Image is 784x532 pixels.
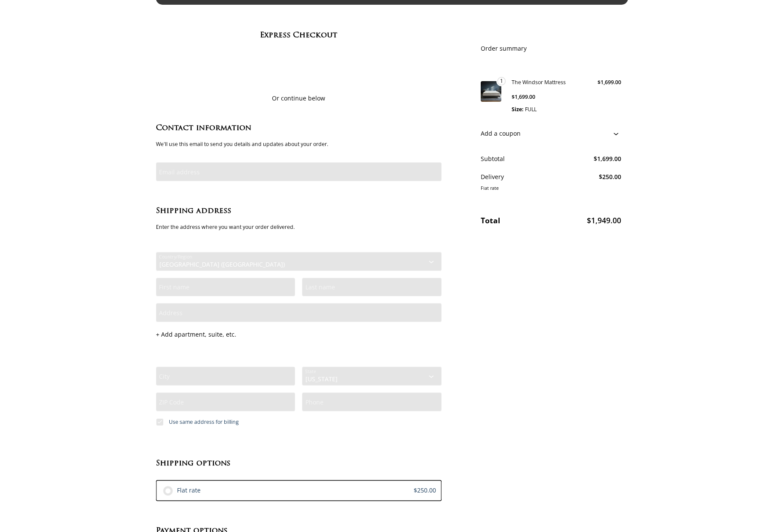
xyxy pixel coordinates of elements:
p: Order summary [481,43,628,63]
label: First name [159,283,189,292]
span: Total [481,215,586,226]
label: Email address [159,167,200,176]
span: 1 [500,79,503,84]
p: Enter the address where you want your order delivered. [156,224,442,238]
label: Address [159,308,183,317]
span: Subtotal [481,153,593,164]
span: Flat rate [177,485,310,496]
label: State [305,369,316,374]
span: $1,699.00 [598,79,621,86]
div: Flat rate [481,182,621,194]
label: Phone [305,397,323,406]
input: Use same address for billing [156,418,164,426]
span: Use same address for billing [169,418,239,426]
div: Add a coupon [481,128,621,139]
h2: Express Checkout [260,26,337,45]
input: Phone [302,392,442,411]
input: Address [156,303,442,322]
span: FULL [525,106,537,113]
label: Country/Region [159,254,192,260]
input: First name [156,278,296,297]
p: We'll use this email to send you details and updates about your order. [156,141,442,155]
h2: Shipping address [156,202,442,221]
span: $1,949.00 [587,215,621,225]
h3: The Windsor Mattress [512,77,566,88]
span: $1,699.00 [594,153,621,164]
span: Delivery [481,171,598,182]
label: ZIP Code [159,397,184,406]
span: + Add apartment, suite, etc. [156,329,442,340]
input: City [156,367,296,386]
span: $1,699.00 [512,93,535,100]
span: $250.00 [414,486,436,494]
span: $250.00 [599,171,621,182]
h2: Shipping options [156,454,442,473]
input: ZIP Code [156,392,296,411]
span: Size : [512,106,524,113]
div: Or continue below [156,93,442,104]
label: City [159,371,170,380]
h2: Contact information [156,119,442,138]
img: Windsor In Studio [481,81,501,102]
input: Last name [302,278,442,297]
input: Flat rate$250.00 [163,486,173,496]
iframe: Secure express checkout frame [165,44,429,68]
label: Last name [305,283,335,292]
input: Email address [156,162,442,181]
